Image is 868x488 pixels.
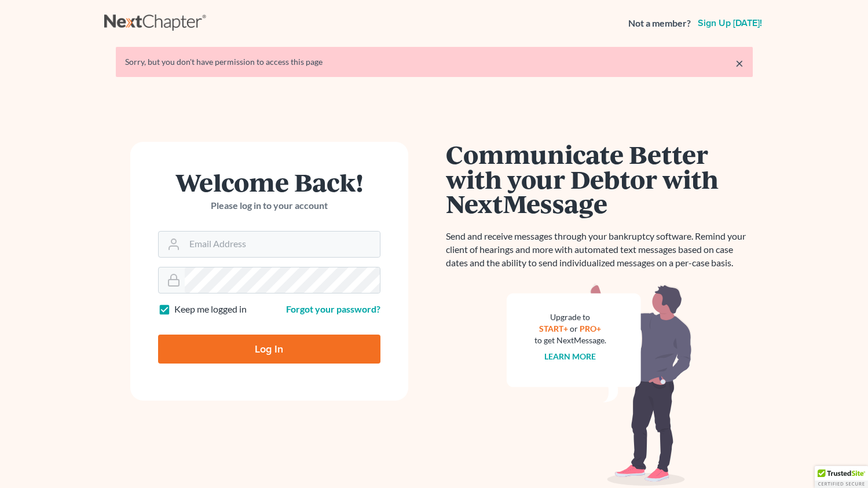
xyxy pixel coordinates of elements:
[544,351,596,361] a: Learn more
[628,17,691,30] strong: Not a member?
[286,303,380,314] a: Forgot your password?
[158,335,380,364] input: Log In
[446,230,753,270] p: Send and receive messages through your bankruptcy software. Remind your client of hearings and mo...
[580,324,601,333] a: PRO+
[125,56,744,68] div: Sorry, but you don't have permission to access this page
[446,142,753,216] h1: Communicate Better with your Debtor with NextMessage
[815,466,868,488] div: TrustedSite Certified
[534,335,606,346] div: to get NextMessage.
[174,303,247,316] label: Keep me logged in
[695,19,764,28] a: Sign up [DATE]!
[158,170,380,195] h1: Welcome Back!
[507,284,692,486] img: nextmessage_bg-59042aed3d76b12b5cd301f8e5b87938c9018125f34e5fa2b7a6b67550977c72.svg
[735,56,744,70] a: ×
[185,232,380,257] input: Email Address
[570,324,578,333] span: or
[534,311,606,323] div: Upgrade to
[539,324,568,333] a: START+
[158,199,380,212] p: Please log in to your account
